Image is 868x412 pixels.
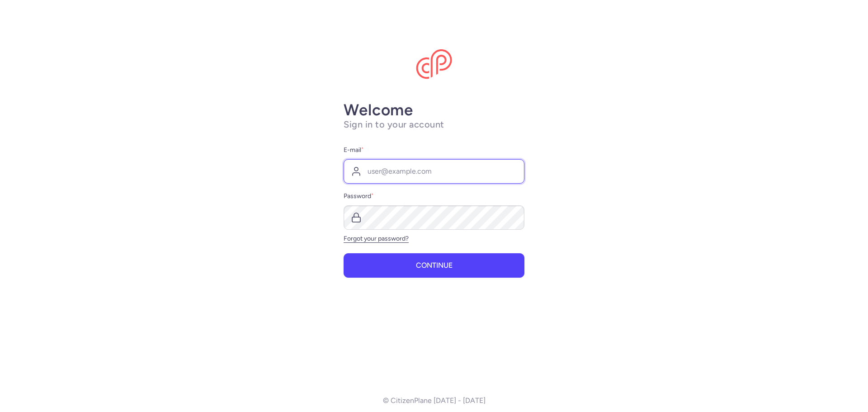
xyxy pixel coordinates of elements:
[344,253,524,278] button: Continue
[344,145,524,156] label: E-mail
[344,159,524,184] input: user@example.com
[344,119,524,130] h1: Sign in to your account
[344,191,524,202] label: Password
[416,49,452,79] img: CitizenPlane logo
[383,397,486,405] p: © CitizenPlane [DATE] - [DATE]
[416,261,453,270] span: Continue
[344,100,413,119] strong: Welcome
[344,235,409,242] a: Forgot your password?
